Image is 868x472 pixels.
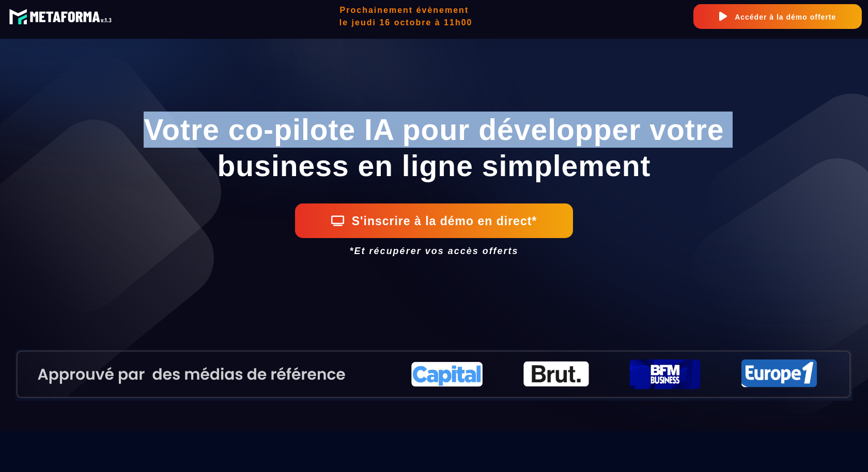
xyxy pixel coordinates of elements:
img: 8fa9e2e868b1947d56ac74b6bb2c0e33_logo-meta-v1-2.fcd3b35b.svg [9,6,116,28]
button: Accéder à la démo offerte [693,4,862,29]
h1: Votre co-pilote IA pour développer votre business en ligne simplement [16,106,853,189]
img: cedcaeaed21095557c16483233e6a24a_Capture_d%E2%80%99e%CC%81cran_2025-10-10_a%CC%80_12.46.04.png [16,350,853,400]
h2: Prochainement évènement le jeudi 16 octobre à 11h00 [118,4,694,29]
i: *Et récupérer vos accès offerts [350,246,519,256]
button: S'inscrire à la démo en direct* [295,203,573,238]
